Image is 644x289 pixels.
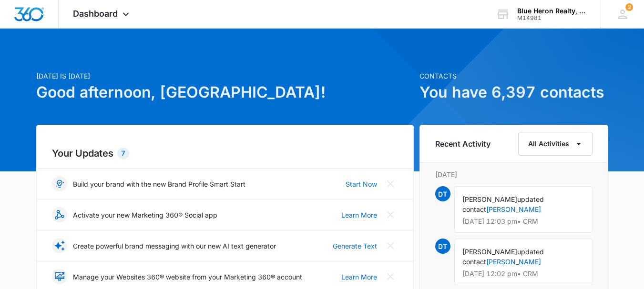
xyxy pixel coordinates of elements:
p: Activate your new Marketing 360® Social app [73,210,217,220]
a: Start Now [346,179,377,189]
div: account id [517,15,587,21]
button: Close [383,269,398,284]
h2: Your Updates [52,146,398,160]
p: [DATE] 12:03 pm • CRM [462,218,584,225]
a: Generate Text [333,241,377,251]
button: Close [383,238,398,253]
p: [DATE] is [DATE] [36,71,414,81]
span: [PERSON_NAME] [462,248,517,256]
a: Learn More [341,272,377,282]
a: [PERSON_NAME] [486,205,541,213]
span: [PERSON_NAME] [462,195,517,203]
p: [DATE] 12:02 pm • CRM [462,270,584,277]
span: DT [435,239,450,254]
div: account name [517,7,587,15]
span: Dashboard [73,9,118,19]
h6: Recent Activity [435,138,491,149]
p: Build your brand with the new Brand Profile Smart Start [73,179,245,189]
button: All Activities [518,132,593,156]
h1: Good afternoon, [GEOGRAPHIC_DATA]! [36,81,414,104]
p: Contacts [419,71,608,81]
h1: You have 6,397 contacts [419,81,608,104]
p: Manage your Websites 360® website from your Marketing 360® account [73,272,302,282]
span: 2 [625,3,633,11]
p: [DATE] [435,169,593,179]
button: Close [383,207,398,222]
span: DT [435,186,450,201]
a: [PERSON_NAME] [486,258,541,266]
p: Create powerful brand messaging with our new AI text generator [73,241,276,251]
a: Learn More [341,210,377,220]
button: Close [383,176,398,191]
div: 7 [117,148,129,159]
div: notifications count [625,3,633,11]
